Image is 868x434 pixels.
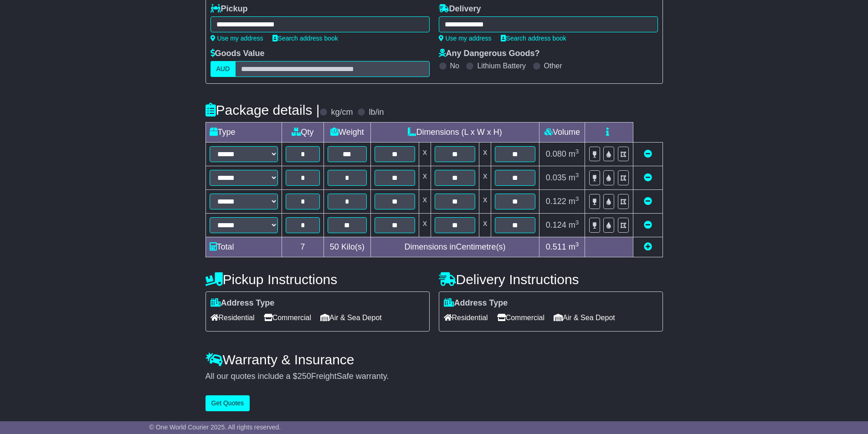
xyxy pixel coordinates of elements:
[644,149,652,158] a: Remove this item
[544,61,562,70] label: Other
[264,311,311,325] span: Commercial
[419,214,431,237] td: x
[479,166,491,190] td: x
[479,214,491,237] td: x
[569,149,579,158] span: m
[546,173,566,182] span: 0.035
[497,311,544,325] span: Commercial
[205,352,663,367] h4: Warranty & Insurance
[644,220,652,230] a: Remove this item
[298,372,311,381] span: 250
[479,143,491,166] td: x
[331,107,353,117] label: kg/cm
[575,219,579,226] sup: 3
[479,190,491,214] td: x
[324,123,371,143] td: Weight
[419,166,431,190] td: x
[575,241,579,248] sup: 3
[419,143,431,166] td: x
[211,298,275,308] label: Address Type
[569,220,579,230] span: m
[569,242,579,251] span: m
[501,35,566,42] a: Search address book
[546,220,566,230] span: 0.124
[554,311,615,325] span: Air & Sea Depot
[450,61,459,70] label: No
[211,35,263,42] a: Use my address
[477,61,526,70] label: Lithium Battery
[439,272,663,287] h4: Delivery Instructions
[546,197,566,206] span: 0.122
[644,173,652,182] a: Remove this item
[439,35,492,42] a: Use my address
[644,242,652,251] a: Add new item
[330,242,339,251] span: 50
[439,49,540,59] label: Any Dangerous Goods?
[546,242,566,251] span: 0.511
[205,237,282,257] td: Total
[149,424,281,431] span: © One World Courier 2025. All rights reserved.
[569,173,579,182] span: m
[324,237,371,257] td: Kilo(s)
[205,272,430,287] h4: Pickup Instructions
[575,172,579,179] sup: 3
[272,35,338,42] a: Search address book
[419,190,431,214] td: x
[370,237,539,257] td: Dimensions in Centimetre(s)
[282,123,324,143] td: Qty
[546,149,566,158] span: 0.080
[575,195,579,202] sup: 3
[439,4,481,14] label: Delivery
[575,148,579,155] sup: 3
[211,311,255,325] span: Residential
[369,107,384,117] label: lb/in
[282,237,324,257] td: 7
[370,123,539,143] td: Dimensions (L x W x H)
[644,197,652,206] a: Remove this item
[205,102,320,117] h4: Package details |
[211,4,248,14] label: Pickup
[205,123,282,143] td: Type
[211,49,265,59] label: Goods Value
[205,395,250,411] button: Get Quotes
[569,197,579,206] span: m
[211,61,236,77] label: AUD
[539,123,585,143] td: Volume
[444,298,508,308] label: Address Type
[205,372,663,382] div: All our quotes include a $ FreightSafe warranty.
[320,311,382,325] span: Air & Sea Depot
[444,311,488,325] span: Residential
